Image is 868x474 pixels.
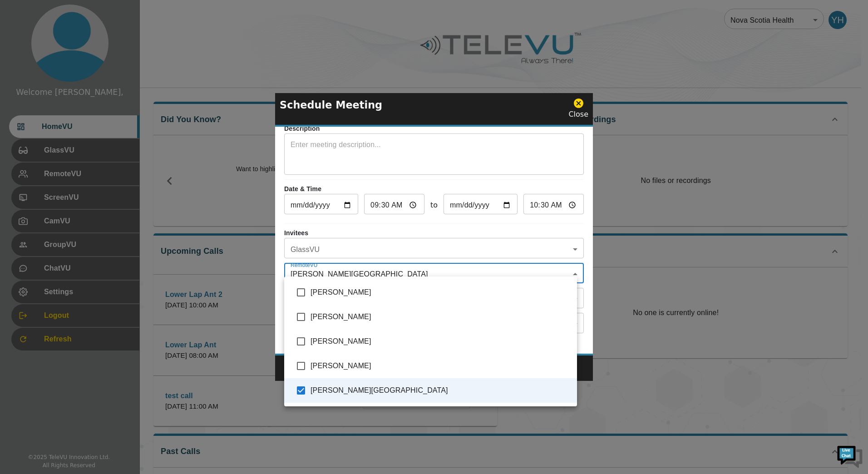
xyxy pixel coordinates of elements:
img: Chat Widget [836,442,863,469]
span: [PERSON_NAME][GEOGRAPHIC_DATA] [311,385,570,396]
span: [PERSON_NAME] [311,360,570,371]
span: [PERSON_NAME] [311,336,570,347]
span: [PERSON_NAME] [311,311,570,322]
span: [PERSON_NAME] [311,287,570,298]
